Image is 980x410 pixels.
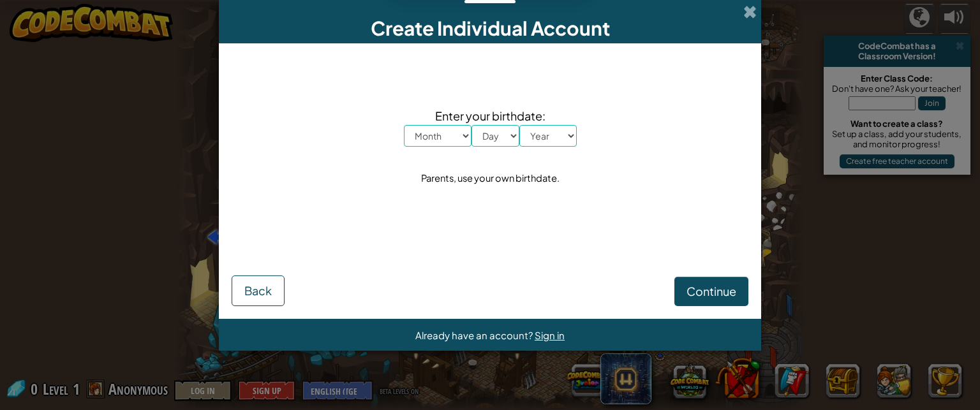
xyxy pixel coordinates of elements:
span: Back [244,283,272,298]
div: Parents, use your own birthdate. [421,169,560,187]
button: Continue [674,277,748,306]
span: Continue [687,284,736,298]
button: Back [232,275,285,306]
span: Already have an account? [415,329,535,341]
span: Create Individual Account [371,16,610,40]
a: Sign in [535,329,565,341]
span: Enter your birthdate: [404,106,577,125]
